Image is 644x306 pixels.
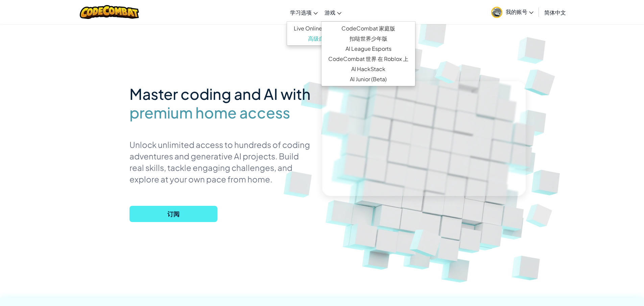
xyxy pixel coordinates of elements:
span: premium home access [129,103,290,122]
img: Overlap cubes [512,51,571,108]
a: AI Junior (Beta) [321,74,415,84]
span: 简体中文 [544,9,566,16]
img: Overlap cubes [516,193,565,238]
img: Overlap cubes [425,50,472,93]
a: AI HackStack [321,64,415,74]
a: CodeCombat 世界 在 Roblox 上 [321,54,415,64]
button: 订阅 [129,206,217,222]
span: 学习选项 [290,9,312,16]
a: AI League Esports [321,44,415,54]
img: CodeCombat logo [80,5,139,19]
span: 游戏 [325,9,335,16]
img: avatar [491,7,502,18]
a: Live Online Classes [287,23,350,34]
span: 我的账号 [506,8,533,15]
a: 简体中文 [541,3,569,21]
p: Unlock unlimited access to hundreds of coding adventures and generative AI projects. Build real s... [129,139,312,185]
img: Overlap cubes [397,210,458,270]
a: 我的账号 [488,1,537,23]
a: 高级自学 [287,34,350,44]
span: Master coding and AI with [129,84,311,103]
a: CodeCombat 家庭版 [321,23,415,34]
a: 游戏 [321,3,345,21]
a: 扣哒世界少年版 [321,34,415,44]
a: 学习选项 [287,3,321,21]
